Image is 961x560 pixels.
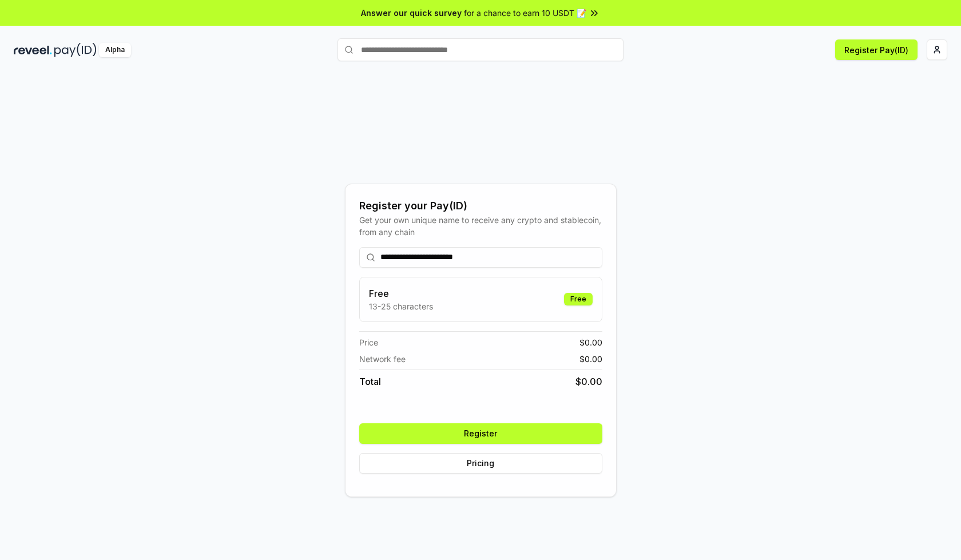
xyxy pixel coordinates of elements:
img: reveel_dark [14,43,52,57]
p: 13-25 characters [369,300,433,312]
span: Price [359,336,378,348]
img: pay_id [54,43,97,57]
div: Free [564,293,593,305]
span: Answer our quick survey [361,7,462,19]
div: Register your Pay(ID) [359,198,602,214]
button: Register Pay(ID) [835,39,918,60]
span: Network fee [359,353,406,365]
span: $ 0.00 [575,375,602,388]
div: Get your own unique name to receive any crypto and stablecoin, from any chain [359,214,602,238]
span: Total [359,375,381,388]
button: Pricing [359,453,602,474]
span: for a chance to earn 10 USDT 📝 [464,7,586,19]
h3: Free [369,287,433,300]
div: Alpha [99,43,131,57]
span: $ 0.00 [579,336,602,348]
button: Register [359,423,602,444]
span: $ 0.00 [579,353,602,365]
